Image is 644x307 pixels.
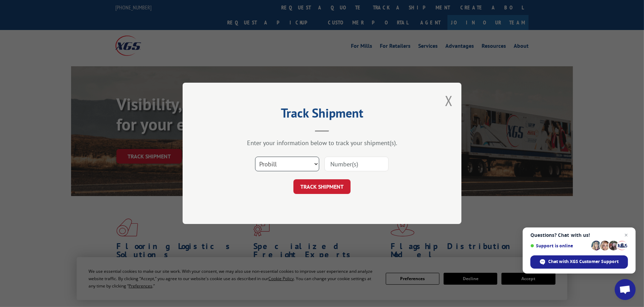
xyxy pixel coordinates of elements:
[324,157,389,172] input: Number(s)
[622,231,630,239] span: Close chat
[530,232,628,238] span: Questions? Chat with us!
[217,108,427,121] h2: Track Shipment
[530,243,589,248] span: Support is online
[549,259,619,265] span: Chat with XGS Customer Support
[293,180,351,194] button: TRACK SHIPMENT
[445,91,453,110] button: Close modal
[615,279,636,300] div: Open chat
[530,255,628,269] div: Chat with XGS Customer Support
[217,139,427,147] div: Enter your information below to track your shipment(s).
